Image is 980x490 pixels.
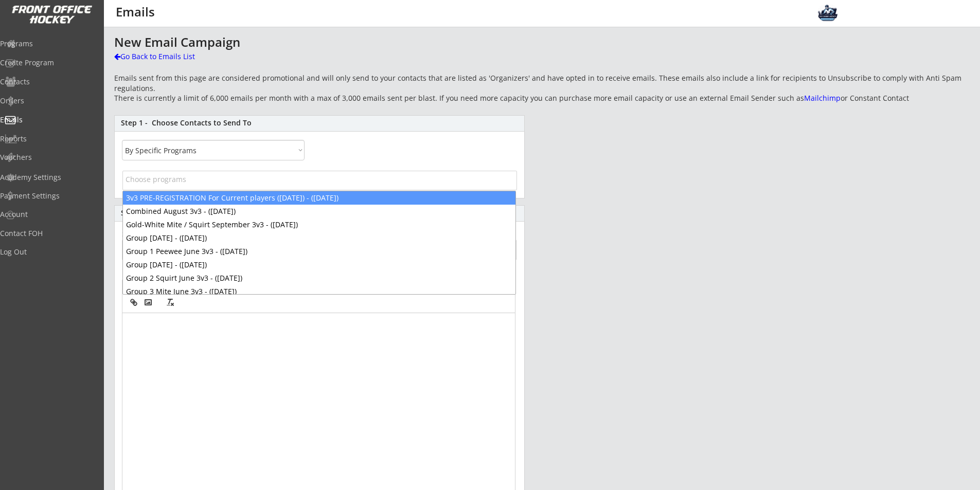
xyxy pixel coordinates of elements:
[121,209,518,216] div: Step 2 - Craft an Email Subject and Message
[126,174,514,184] input: Choose programs
[123,245,515,258] li: Group 1 Peewee June 3v3 - ([DATE])
[114,36,607,48] div: New Email Campaign
[123,191,515,205] li: 3v3 PRE-REGISTRATION For Current players ([DATE]) - ([DATE])
[804,93,841,103] a: Mailchimp
[123,231,515,245] li: Group [DATE] - ([DATE])
[123,205,515,218] li: Combined August 3v3 - ([DATE])
[114,73,970,103] div: Emails sent from this page are considered promotional and will only send to your contacts that ar...
[123,285,515,298] li: Group 3 Mite June 3v3 - ([DATE])
[123,218,515,231] li: Gold-White Mite / Squirt September 3v3 - ([DATE])
[123,258,515,271] li: Group [DATE] - ([DATE])
[114,51,220,62] div: Go Back to Emails List
[122,230,158,238] div: Subject
[121,119,518,126] div: Step 1 - Choose Contacts to Send To
[123,271,515,285] li: Group 2 Squirt June 3v3 - ([DATE])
